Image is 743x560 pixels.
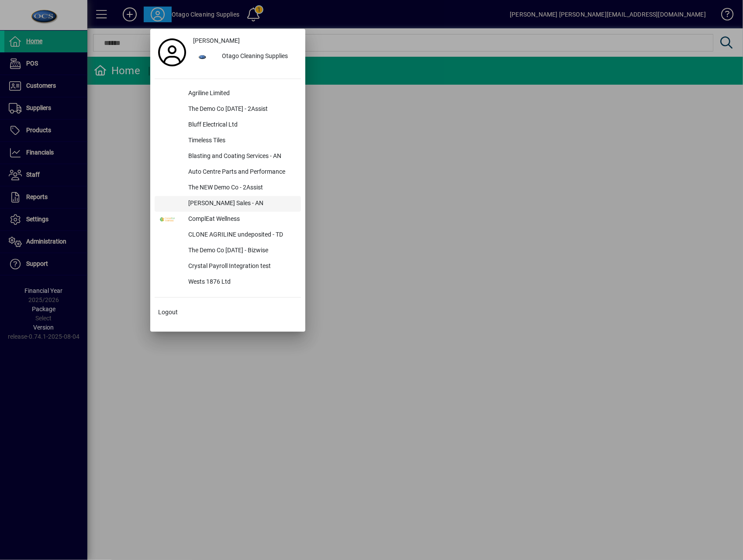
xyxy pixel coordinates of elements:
[181,180,301,196] div: The NEW Demo Co - 2Assist
[181,243,301,259] div: The Demo Co [DATE] - Bizwise
[155,149,301,165] button: Blasting and Coating Services - AN
[155,243,301,259] button: The Demo Co [DATE] - Bizwise
[155,133,301,149] button: Timeless Tiles
[181,196,301,212] div: [PERSON_NAME] Sales - AN
[155,196,301,212] button: [PERSON_NAME] Sales - AN
[155,275,301,290] button: Wests 1876 Ltd
[155,259,301,275] button: Crystal Payroll Integration test
[155,102,301,117] button: The Demo Co [DATE] - 2Assist
[181,259,301,275] div: Crystal Payroll Integration test
[181,149,301,165] div: Blasting and Coating Services - AN
[181,133,301,149] div: Timeless Tiles
[181,165,301,180] div: Auto Centre Parts and Performance
[155,180,301,196] button: The NEW Demo Co - 2Assist
[158,308,178,317] span: Logout
[181,275,301,290] div: Wests 1876 Ltd
[190,33,301,49] a: [PERSON_NAME]
[181,102,301,117] div: The Demo Co [DATE] - 2Assist
[155,45,190,60] a: Profile
[181,86,301,102] div: Agriline Limited
[155,227,301,243] button: CLONE AGRILINE undeposited - TD
[155,117,301,133] button: Bluff Electrical Ltd
[155,165,301,180] button: Auto Centre Parts and Performance
[181,212,301,227] div: ComplEat Wellness
[155,212,301,227] button: ComplEat Wellness
[181,117,301,133] div: Bluff Electrical Ltd
[155,86,301,102] button: Agriline Limited
[181,227,301,243] div: CLONE AGRILINE undeposited - TD
[155,305,301,320] button: Logout
[190,49,301,65] button: Otago Cleaning Supplies
[215,49,301,65] div: Otago Cleaning Supplies
[193,36,240,45] span: [PERSON_NAME]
